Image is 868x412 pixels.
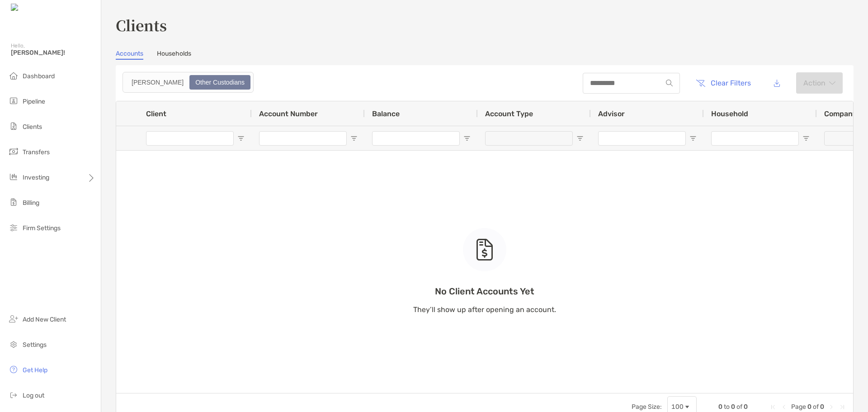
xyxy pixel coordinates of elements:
div: 100 [671,403,684,411]
button: Clear Filters [689,73,758,93]
img: investing icon [8,171,19,182]
img: get-help icon [8,364,19,375]
img: Zoe Logo [11,4,49,12]
img: firm-settings icon [8,222,19,233]
div: Other Custodians [190,76,250,89]
img: transfers icon [8,146,19,157]
span: Pipeline [23,98,45,105]
span: Settings [23,341,47,349]
span: of [736,403,742,411]
p: They’ll show up after opening an account. [413,304,556,315]
div: Zoe [127,76,189,89]
a: Households [157,50,191,60]
div: segmented control [123,72,254,93]
span: Billing [23,199,39,207]
span: Log out [23,392,44,399]
span: of [813,403,819,411]
div: Next Page [828,403,835,411]
span: 0 [807,403,811,411]
span: 0 [718,403,722,411]
span: to [724,403,730,411]
span: Investing [23,174,49,181]
img: settings icon [8,339,19,350]
a: Accounts [116,50,143,60]
h3: Clients [116,14,854,35]
div: Last Page [839,403,846,411]
span: Get Help [23,366,47,374]
span: Clients [23,123,42,131]
p: No Client Accounts Yet [413,286,556,297]
img: dashboard icon [8,70,19,81]
span: Add New Client [23,316,66,323]
span: 0 [820,403,824,411]
button: Actionarrow [796,72,843,94]
div: Previous Page [780,403,788,411]
span: Page [791,403,806,411]
img: billing icon [8,197,19,208]
img: input icon [666,80,673,86]
span: Firm Settings [23,224,61,232]
span: Transfers [23,148,50,156]
span: 0 [731,403,735,411]
span: [PERSON_NAME]! [11,49,95,57]
img: logout icon [8,389,19,400]
img: empty state icon [476,239,494,260]
span: Dashboard [23,72,55,80]
img: add_new_client icon [8,313,19,324]
div: First Page [769,403,777,411]
img: arrow [829,81,835,85]
img: pipeline icon [8,95,19,106]
div: Page Size: [632,403,662,411]
img: clients icon [8,121,19,132]
span: 0 [744,403,748,411]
